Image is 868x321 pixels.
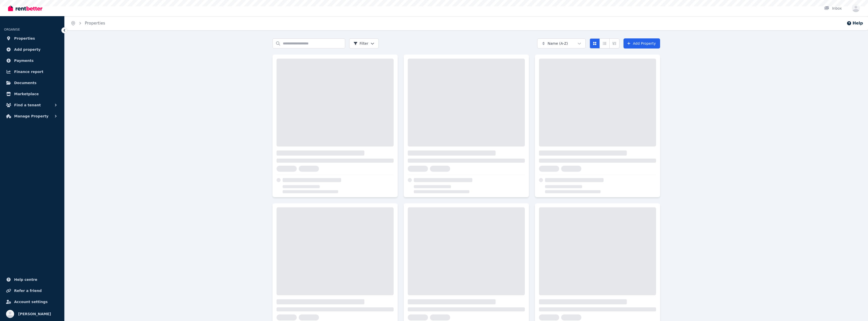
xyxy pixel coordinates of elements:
[349,38,379,48] button: Filter
[14,35,35,41] span: Properties
[14,91,39,97] span: Marketplace
[354,41,368,46] span: Filter
[4,297,60,307] a: Account settings
[590,38,600,48] button: Card view
[4,89,60,99] a: Marketplace
[847,20,863,26] button: Help
[14,69,43,75] span: Finance report
[537,38,586,48] button: Name (A-Z)
[14,277,37,283] span: Help centre
[85,21,105,26] a: Properties
[14,113,48,119] span: Manage Property
[4,78,60,88] a: Documents
[590,38,619,48] div: View options
[65,16,111,30] nav: Breadcrumb
[14,80,37,86] span: Documents
[18,311,51,317] span: [PERSON_NAME]
[14,46,41,53] span: Add property
[600,38,610,48] button: Compact list view
[14,58,34,64] span: Payments
[4,286,60,296] a: Refer a friend
[4,56,60,66] a: Payments
[548,41,568,46] span: Name (A-Z)
[14,288,42,294] span: Refer a friend
[824,6,842,11] div: Inbox
[14,102,41,108] span: Find a tenant
[4,275,60,285] a: Help centre
[4,111,60,121] button: Manage Property
[4,67,60,77] a: Finance report
[8,4,42,12] img: RentBetter
[623,38,660,48] a: Add Property
[4,28,20,31] span: ORGANISE
[4,44,60,55] a: Add property
[4,100,60,110] button: Find a tenant
[14,299,48,305] span: Account settings
[609,38,619,48] button: Expanded list view
[4,33,60,43] a: Properties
